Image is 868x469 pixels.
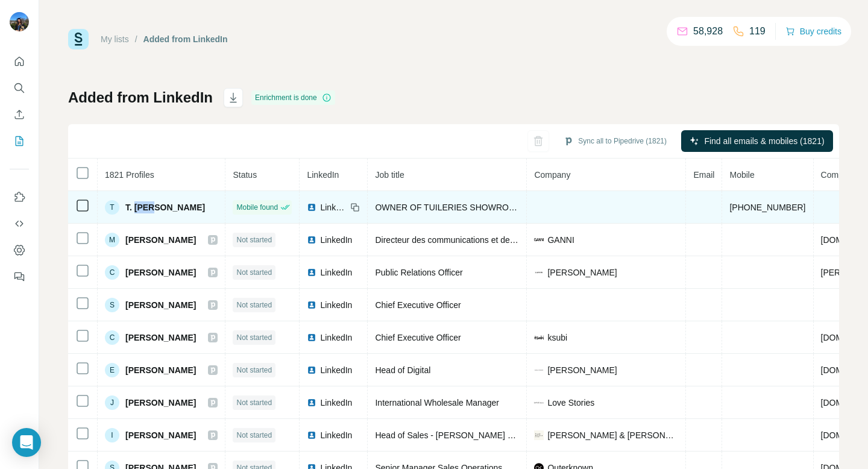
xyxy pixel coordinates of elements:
div: Enrichment is done [251,90,335,105]
button: Use Surfe on LinkedIn [10,186,29,208]
img: company-logo [534,238,544,241]
span: [PERSON_NAME] [125,364,196,376]
span: [PERSON_NAME] [125,299,196,311]
button: Dashboard [10,239,29,261]
div: C [105,330,119,345]
img: LinkedIn logo [307,268,316,277]
img: LinkedIn logo [307,235,316,245]
span: Mobile found [236,202,278,213]
span: [PERSON_NAME] [125,332,196,344]
span: [PERSON_NAME] [125,266,196,279]
span: LinkedIn [307,170,339,180]
img: company-logo [534,268,544,277]
span: Email [693,170,714,180]
a: My lists [101,34,129,44]
li: / [135,33,137,45]
img: LinkedIn logo [307,333,316,342]
span: LinkedIn [320,332,352,344]
div: S [105,298,119,312]
img: company-logo [534,365,544,375]
span: Not started [236,430,272,441]
div: M [105,233,119,247]
button: Quick start [10,51,29,72]
span: International Wholesale Manager [375,398,498,408]
img: LinkedIn logo [307,300,316,310]
span: LinkedIn [320,234,352,246]
span: [PERSON_NAME] & [PERSON_NAME] [547,429,678,441]
span: OWNER OF TUILERIES SHOWROOM [GEOGRAPHIC_DATA] [375,203,612,212]
span: Head of Digital [375,365,430,375]
span: [PHONE_NUMBER] [729,203,805,212]
div: Added from LinkedIn [143,33,228,45]
button: Search [10,77,29,99]
span: LinkedIn [320,266,352,279]
span: Not started [236,365,272,376]
span: [PERSON_NAME] [125,429,196,441]
div: E [105,363,119,377]
span: Head of Sales - [PERSON_NAME] & [PERSON_NAME] [375,430,585,440]
img: LinkedIn logo [307,365,316,375]
button: Enrich CSV [10,104,29,125]
img: Avatar [10,12,29,31]
span: Chief Executive Officer [375,333,461,342]
span: LinkedIn [320,429,352,441]
span: LinkedIn [320,397,352,409]
button: Buy credits [785,23,841,40]
button: My lists [10,130,29,152]
span: Not started [236,267,272,278]
span: Job title [375,170,404,180]
span: LinkedIn [320,364,352,376]
h1: Added from LinkedIn [68,88,213,107]
img: company-logo [534,398,544,408]
button: Find all emails & mobiles (1821) [681,130,833,152]
div: J [105,395,119,410]
img: Surfe Logo [68,29,89,49]
span: Find all emails & mobiles (1821) [704,135,824,147]
span: Not started [236,397,272,408]
span: Public Relations Officer [375,268,462,277]
span: Not started [236,300,272,310]
span: [PERSON_NAME] [125,397,196,409]
span: LinkedIn [320,201,347,213]
span: T. [PERSON_NAME] [125,201,205,213]
img: LinkedIn logo [307,398,316,408]
button: Sync all to Pipedrive (1821) [555,132,675,150]
span: Not started [236,234,272,245]
div: I [105,428,119,442]
div: C [105,265,119,280]
span: Love Stories [547,397,594,409]
span: GANNI [547,234,574,246]
img: LinkedIn logo [307,203,316,212]
span: Status [233,170,257,180]
span: [PERSON_NAME] [547,364,617,376]
span: LinkedIn [320,299,352,311]
span: Company [534,170,570,180]
span: 1821 Profiles [105,170,154,180]
p: 119 [749,24,766,39]
span: [PERSON_NAME] [547,266,617,279]
span: ksubi [547,332,567,344]
button: Use Surfe API [10,213,29,234]
button: Feedback [10,266,29,288]
span: [PERSON_NAME] [125,234,196,246]
p: 58,928 [693,24,723,39]
span: Mobile [729,170,754,180]
img: company-logo [534,333,544,342]
span: Not started [236,332,272,343]
span: Directeur des communications et des relations publiques [375,235,587,245]
div: T [105,200,119,215]
img: company-logo [534,430,544,440]
div: Open Intercom Messenger [12,428,41,457]
img: LinkedIn logo [307,430,316,440]
span: Chief Executive Officer [375,300,461,310]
